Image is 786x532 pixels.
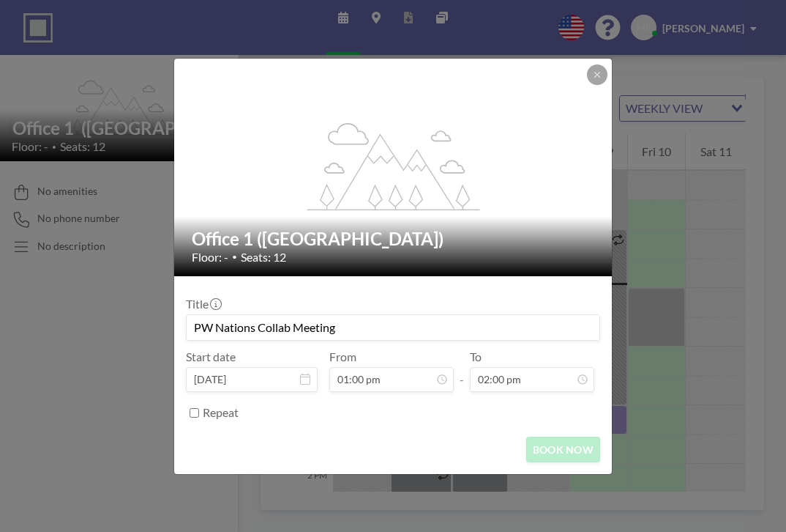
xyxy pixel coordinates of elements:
[241,250,286,265] span: Seats: 12
[307,122,480,210] g: flex-grow: 1.2;
[526,437,600,462] button: BOOK NOW
[187,315,599,340] input: Molly's reservation
[470,350,482,364] label: To
[192,228,596,250] h2: Office 1 ([GEOGRAPHIC_DATA])
[460,355,464,387] span: -
[329,350,356,364] label: From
